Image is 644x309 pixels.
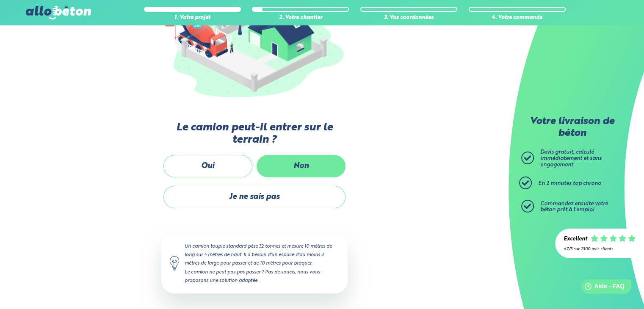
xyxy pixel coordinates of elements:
div: Un camion toupie standard pèse 32 tonnes et mesure 10 mètres de long sur 4 mètres de haut. Il a b... [161,234,348,293]
div: 4. Votre commande [469,15,566,21]
div: 3. Vos coordonnées [360,15,457,21]
iframe: Help widget launcher [569,276,635,300]
label: Je ne sais pas [163,186,345,208]
label: Le camion peut-il entrer sur le terrain ? [161,121,348,146]
div: 2. Votre chantier [252,15,349,21]
label: Non [257,155,345,177]
label: Oui [163,155,252,177]
div: 1. Votre projet [144,15,241,21]
img: allobéton [26,6,91,19]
